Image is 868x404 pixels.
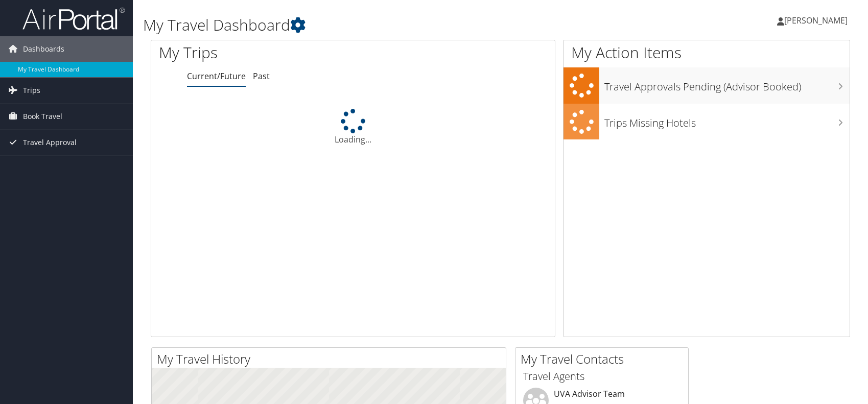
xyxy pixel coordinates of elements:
img: airportal-logo.png [22,7,125,31]
h1: My Travel Dashboard [143,14,620,36]
span: [PERSON_NAME] [784,15,848,26]
h3: Travel Agents [523,369,681,384]
span: Book Travel [23,104,62,129]
a: [PERSON_NAME] [777,5,858,36]
span: Trips [23,78,40,103]
a: Travel Approvals Pending (Advisor Booked) [564,67,850,104]
h3: Travel Approvals Pending (Advisor Booked) [604,75,850,94]
span: Travel Approval [23,130,77,155]
h2: My Travel History [157,350,506,368]
a: Current/Future [187,70,246,82]
h1: My Action Items [564,42,850,63]
a: Past [253,70,270,82]
h3: Trips Missing Hotels [604,111,850,130]
h1: My Trips [159,42,379,63]
h2: My Travel Contacts [521,350,688,368]
div: Loading... [151,109,555,146]
a: Trips Missing Hotels [564,104,850,140]
span: Dashboards [23,36,64,62]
